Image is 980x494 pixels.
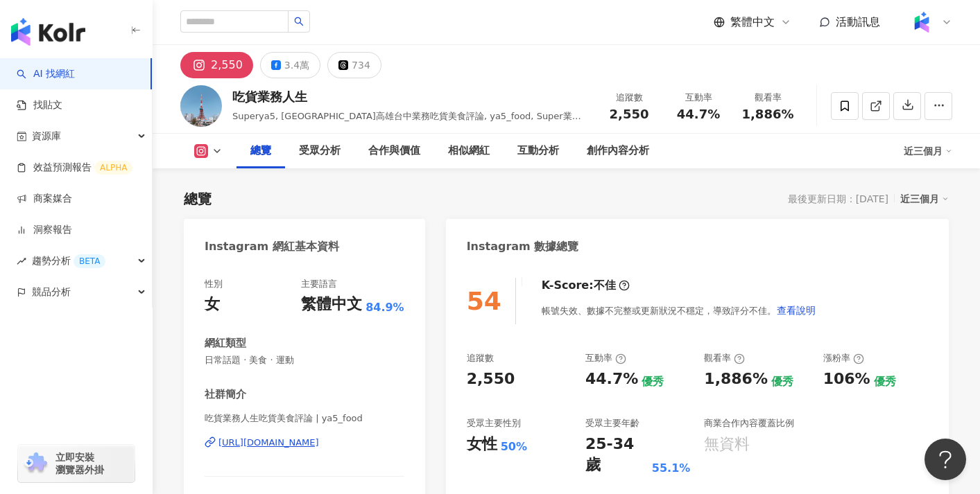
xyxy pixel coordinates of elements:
[22,452,49,475] img: chrome extension
[730,15,775,30] span: 繁體中文
[284,55,309,75] div: 3.4萬
[299,143,341,159] div: 受眾分析
[205,354,404,367] span: 日常話題 · 美食 · 運動
[467,369,515,390] div: 2,550
[205,436,404,449] a: [URL][DOMAIN_NAME]
[294,17,304,26] span: search
[704,369,768,390] div: 1,886%
[788,193,888,204] div: 最後更新日期：[DATE]
[585,434,648,477] div: 25-34 歲
[205,239,339,254] div: Instagram 網紅基本資料
[32,121,61,152] span: 資源庫
[925,439,966,480] iframe: Help Scout Beacon - Open
[585,417,639,430] div: 受眾主要年齡
[904,140,952,162] div: 近三個月
[17,98,62,112] a: 找貼文
[742,107,794,121] span: 1,886%
[180,85,222,127] img: KOL Avatar
[741,91,794,105] div: 觀看率
[585,369,638,390] div: 44.7%
[704,352,745,364] div: 觀看率
[11,18,85,46] img: logo
[771,374,793,389] div: 優秀
[448,143,490,159] div: 相似網紅
[211,55,243,75] div: 2,550
[232,88,587,105] div: 吃貨業務人生
[17,192,72,206] a: 商案媒合
[467,352,494,364] div: 追蹤數
[17,161,132,175] a: 效益預測報告ALPHA
[368,143,420,159] div: 合作與價值
[677,107,720,121] span: 44.7%
[301,294,362,315] div: 繁體中文
[352,55,370,75] div: 734
[205,336,246,351] div: 網紅類型
[642,374,664,389] div: 優秀
[250,143,271,159] div: 總覽
[776,297,816,324] button: 查看說明
[610,107,649,121] span: 2,550
[704,434,750,455] div: 無資料
[542,278,630,293] div: K-Score :
[467,417,521,430] div: 受眾主要性別
[205,412,404,425] span: 吃貨業務人生吃貨美食評論 | ya5_food
[777,305,816,316] span: 查看說明
[218,436,319,449] div: [URL][DOMAIN_NAME]
[672,91,725,105] div: 互動率
[17,223,72,237] a: 洞察報告
[205,294,220,315] div: 女
[184,189,212,209] div: 總覽
[205,387,246,402] div: 社群簡介
[327,52,381,78] button: 734
[704,417,794,430] div: 商業合作內容覆蓋比例
[366,300,404,315] span: 84.9%
[501,439,527,455] div: 50%
[587,143,649,159] div: 創作內容分析
[205,278,223,290] div: 性別
[823,369,870,390] div: 106%
[823,352,864,364] div: 漲粉率
[909,9,935,35] img: Kolr%20app%20icon%20%281%29.png
[652,461,691,476] div: 55.1%
[17,67,75,81] a: searchAI 找網紅
[74,254,105,268] div: BETA
[18,445,135,482] a: chrome extension立即安裝 瀏覽器外掛
[301,278,337,290] div: 主要語言
[260,52,320,78] button: 3.4萬
[32,245,105,276] span: 趨勢分析
[836,15,880,28] span: 活動訊息
[32,276,71,308] span: 競品分析
[467,434,497,455] div: 女性
[467,239,579,254] div: Instagram 數據總覽
[900,190,949,208] div: 近三個月
[874,374,896,389] div: 優秀
[594,278,616,293] div: 不佳
[17,256,26,266] span: rise
[55,451,104,476] span: 立即安裝 瀏覽器外掛
[467,287,501,315] div: 54
[585,352,626,364] div: 互動率
[603,91,655,105] div: 追蹤數
[180,52,253,78] button: 2,550
[517,143,559,159] div: 互動分析
[232,111,581,135] span: Superya5, [GEOGRAPHIC_DATA]高雄台中業務吃貨美食評論, ya5_food, Super業務人生
[542,297,816,324] div: 帳號失效、數據不完整或更新狀況不穩定，導致評分不佳。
